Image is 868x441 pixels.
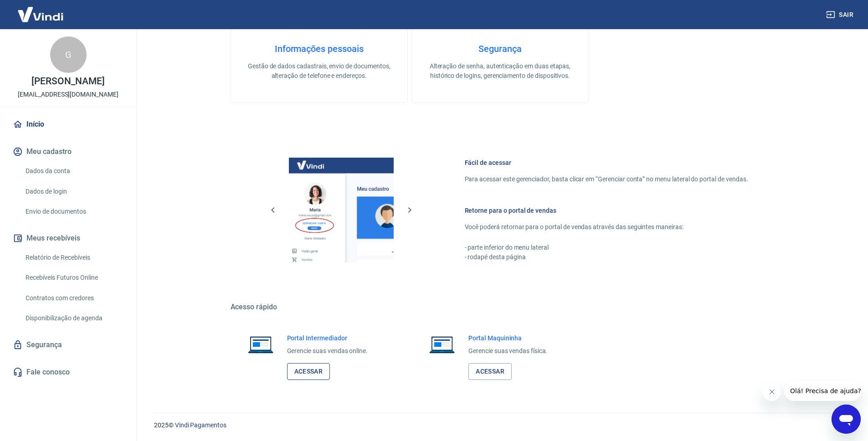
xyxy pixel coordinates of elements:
a: Início [11,114,125,134]
span: Olá! Precisa de ajuda? [5,6,77,14]
a: Fale conosco [11,362,125,382]
a: Dados de login [22,182,125,201]
p: Você poderá retornar para o portal de vendas através das seguintes maneiras: [465,222,748,232]
h4: Segurança [426,43,574,54]
h6: Portal Maquininha [468,333,548,343]
p: [PERSON_NAME] [31,77,104,86]
p: 2025 © [154,420,846,430]
img: Vindi [11,0,70,28]
p: - parte inferior do menu lateral [465,243,748,252]
iframe: Botão para abrir a janela de mensagens [832,405,861,434]
a: Envio de documentos [22,202,125,221]
img: Imagem da dashboard mostrando o botão de gerenciar conta na sidebar no lado esquerdo [289,158,394,262]
a: Segurança [11,335,125,355]
a: Vindi Pagamentos [175,421,226,429]
a: Relatório de Recebíveis [22,248,125,267]
p: Gerencie suas vendas física. [468,346,548,356]
a: Acessar [468,363,512,380]
p: Alteração de senha, autenticação em duas etapas, histórico de logins, gerenciamento de dispositivos. [426,62,574,81]
p: - rodapé desta página [465,252,748,262]
img: Imagem de um notebook aberto [423,333,461,355]
h5: Acesso rápido [231,303,770,312]
a: Disponibilização de agenda [22,309,125,328]
p: Gestão de dados cadastrais, envio de documentos, alteração de telefone e endereços. [246,62,393,81]
h6: Fácil de acessar [465,158,748,167]
p: Gerencie suas vendas online. [287,346,368,356]
iframe: Fechar mensagem [763,383,781,401]
a: Recebíveis Futuros Online [22,268,125,287]
div: G [50,36,87,73]
img: Imagem de um notebook aberto [241,333,280,355]
button: Sair [824,6,857,23]
h6: Retorne para o portal de vendas [465,206,748,215]
iframe: Mensagem da empresa [785,381,861,401]
p: [EMAIL_ADDRESS][DOMAIN_NAME] [18,90,118,99]
a: Dados da conta [22,162,125,180]
h6: Portal Intermediador [287,333,368,343]
a: Acessar [287,363,330,380]
button: Meu cadastro [11,142,125,162]
p: Para acessar este gerenciador, basta clicar em “Gerenciar conta” no menu lateral do portal de ven... [465,174,748,184]
button: Meus recebíveis [11,228,125,248]
h4: Informações pessoais [246,43,393,54]
a: Contratos com credores [22,289,125,308]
